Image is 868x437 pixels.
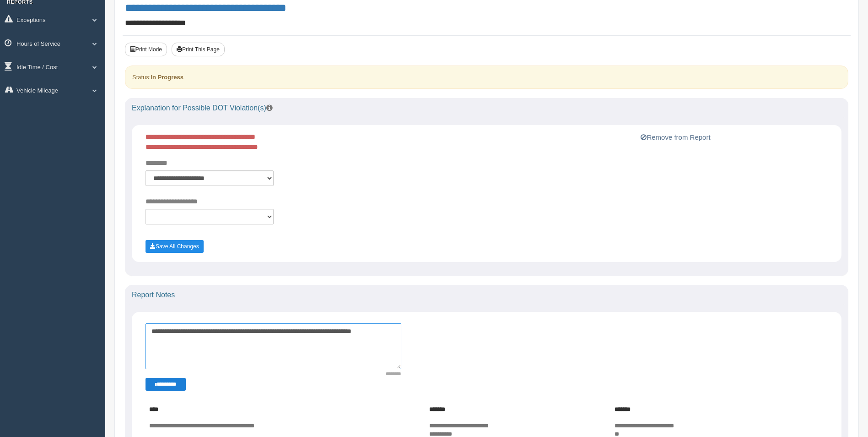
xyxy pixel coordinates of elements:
[125,66,848,89] div: Status:
[151,74,183,81] strong: In Progress
[638,132,713,143] button: Remove from Report
[146,240,204,253] button: Save
[172,43,225,56] button: Print This Page
[146,378,186,391] button: Change Filter Options
[125,98,848,118] div: Explanation for Possible DOT Violation(s)
[125,285,848,305] div: Report Notes
[125,43,167,56] button: Print Mode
